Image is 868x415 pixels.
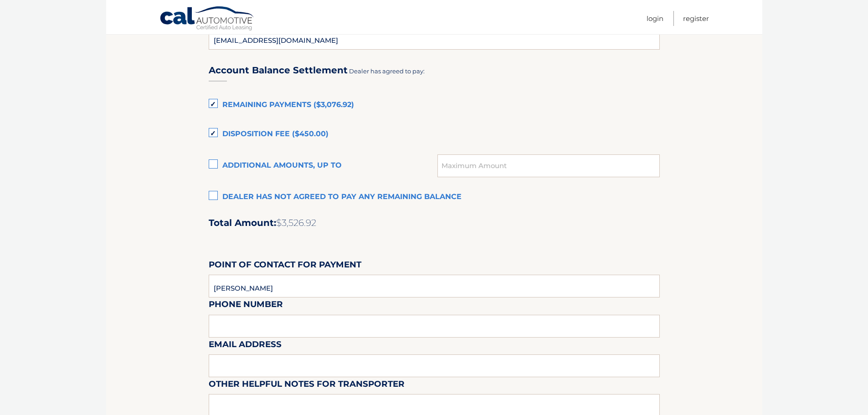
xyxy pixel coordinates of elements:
a: Register [683,11,709,26]
label: Disposition Fee ($450.00) [209,125,660,143]
a: Login [647,11,663,26]
input: Maximum Amount [437,154,659,177]
a: Cal Automotive [159,6,255,32]
h2: Total Amount: [209,217,660,229]
label: Additional amounts, up to [209,157,438,175]
label: Email Address [209,338,282,354]
label: Dealer has not agreed to pay any remaining balance [209,188,660,206]
label: Remaining Payments ($3,076.92) [209,96,660,114]
span: Dealer has agreed to pay: [349,67,425,75]
span: $3,526.92 [276,217,316,228]
label: Point of Contact for Payment [209,258,361,275]
h3: Account Balance Settlement [209,65,348,76]
label: Other helpful notes for transporter [209,377,405,394]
